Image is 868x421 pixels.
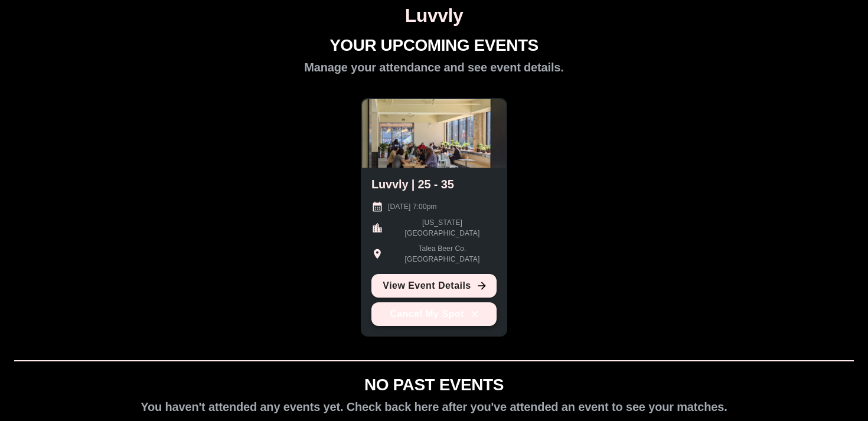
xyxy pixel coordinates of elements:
h2: Manage your attendance and see event details. [304,60,563,74]
h1: NO PAST EVENTS [364,376,504,395]
p: [DATE] 7:00pm [388,201,437,212]
p: Talea Beer Co. [GEOGRAPHIC_DATA] [388,243,497,265]
h2: Luvvly | 25 - 35 [371,177,454,191]
a: View Event Details [371,274,497,298]
h1: Luvvly [5,5,863,27]
h2: You haven't attended any events yet. Check back here after you've attended an event to see your m... [141,400,727,414]
p: [US_STATE][GEOGRAPHIC_DATA] [388,217,497,239]
button: Cancel My Spot [371,302,497,326]
h1: YOUR UPCOMING EVENTS [329,36,539,56]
